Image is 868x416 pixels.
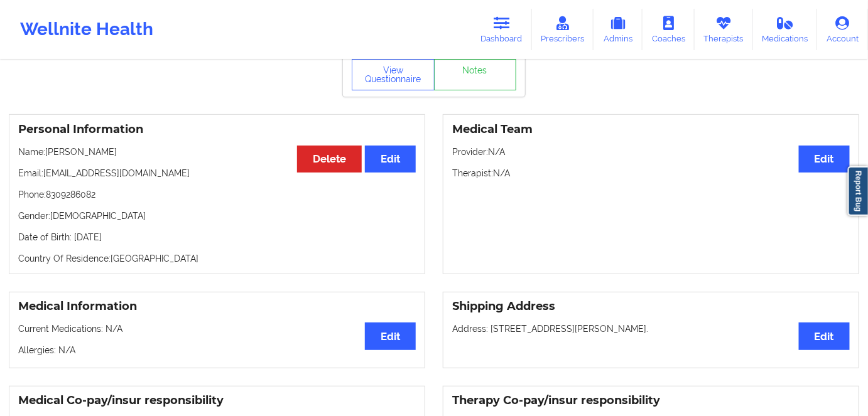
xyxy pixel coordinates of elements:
button: Delete [297,146,362,173]
a: Account [817,9,868,50]
h3: Therapy Co-pay/insur responsibility [452,393,850,408]
a: Prescribers [532,9,594,50]
p: Provider: N/A [452,146,850,158]
h3: Medical Team [452,122,850,137]
p: Address: [STREET_ADDRESS][PERSON_NAME]. [452,323,850,335]
button: Edit [365,146,416,173]
a: Notes [434,59,517,90]
h3: Medical Information [18,299,416,314]
p: Current Medications: N/A [18,323,416,335]
p: Name: [PERSON_NAME] [18,146,416,158]
p: Date of Birth: [DATE] [18,231,416,243]
p: Allergies: N/A [18,344,416,356]
p: Phone: 8309286082 [18,188,416,201]
a: Therapists [695,9,753,50]
h3: Shipping Address [452,299,850,314]
a: Medications [753,9,818,50]
p: Email: [EMAIL_ADDRESS][DOMAIN_NAME] [18,167,416,179]
button: Edit [799,146,850,173]
button: View Questionnaire [352,59,435,90]
p: Country Of Residence: [GEOGRAPHIC_DATA] [18,252,416,265]
h3: Medical Co-pay/insur responsibility [18,393,416,408]
a: Report Bug [848,166,868,216]
button: Edit [799,323,850,349]
h3: Personal Information [18,122,416,137]
a: Dashboard [472,9,532,50]
a: Coaches [643,9,695,50]
p: Gender: [DEMOGRAPHIC_DATA] [18,210,416,222]
a: Admins [594,9,643,50]
button: Edit [365,323,416,349]
p: Therapist: N/A [452,167,850,179]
